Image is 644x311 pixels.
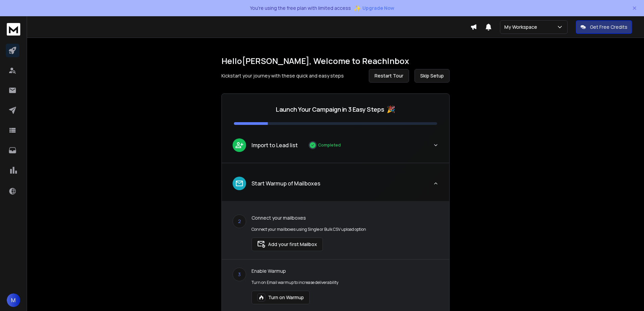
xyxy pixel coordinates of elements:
[222,133,449,163] button: leadImport to Lead listCompleted
[252,238,323,251] button: Add your first Mailbox
[7,23,20,36] img: logo
[252,268,338,274] p: Enable Warmup
[504,24,540,30] p: My Workspace
[369,69,409,83] button: Restart Tour
[252,215,366,221] p: Connect your mailboxes
[362,5,394,12] span: Upgrade Now
[354,3,361,13] span: ✨
[7,293,20,307] button: M
[590,24,627,30] p: Get Free Credits
[222,171,449,201] button: leadStart Warmup of Mailboxes
[252,227,366,232] p: Connect your mailboxes using Single or Bulk CSV upload option
[235,179,244,188] img: lead
[276,105,384,114] p: Launch Your Campaign in 3 Easy Steps
[252,291,310,304] button: Turn on Warmup
[420,72,444,79] span: Skip Setup
[233,215,246,228] div: 2
[576,20,632,34] button: Get Free Credits
[318,142,341,148] p: Completed
[252,141,298,149] p: Import to Lead list
[414,69,450,83] button: Skip Setup
[252,280,338,285] p: Turn on Email warmup to increase deliverability
[252,179,320,187] p: Start Warmup of Mailboxes
[221,55,450,66] h1: Hello [PERSON_NAME] , Welcome to ReachInbox
[233,268,246,281] div: 3
[235,141,244,149] img: lead
[387,105,395,114] span: 🎉
[354,1,394,15] button: ✨Upgrade Now
[250,5,351,12] p: You're using the free plan with limited access
[221,72,344,79] p: Kickstart your journey with these quick and easy steps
